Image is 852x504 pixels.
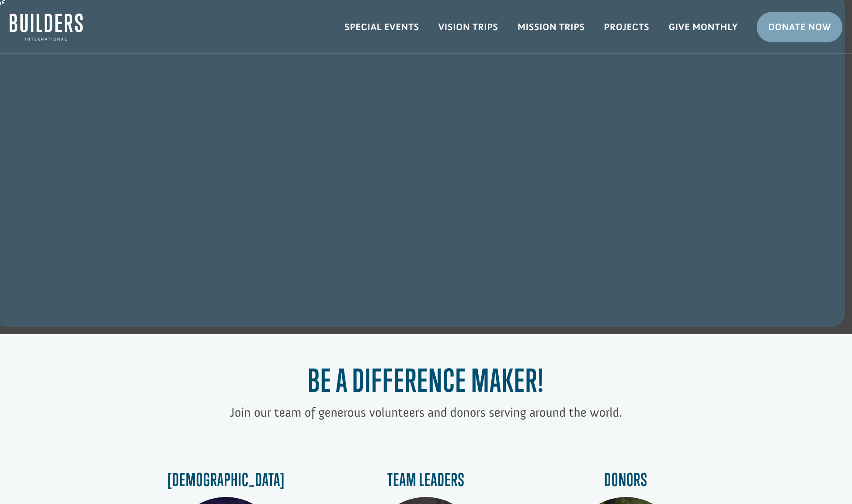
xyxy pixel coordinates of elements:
h3: Team Leaders [342,469,511,494]
a: Give Monthly [659,14,747,40]
h1: Be a Difference Maker! [190,362,662,403]
img: Builders International [10,14,83,41]
a: Mission Trips [508,14,595,40]
a: Donate Now [757,12,842,42]
span: Join our team of generous volunteers and donors serving around the world. [230,404,622,420]
a: Special Events [335,14,429,40]
a: Projects [595,14,659,40]
h3: [DEMOGRAPHIC_DATA] [142,469,311,494]
a: Vision Trips [429,14,508,40]
h3: Donors [542,469,710,494]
